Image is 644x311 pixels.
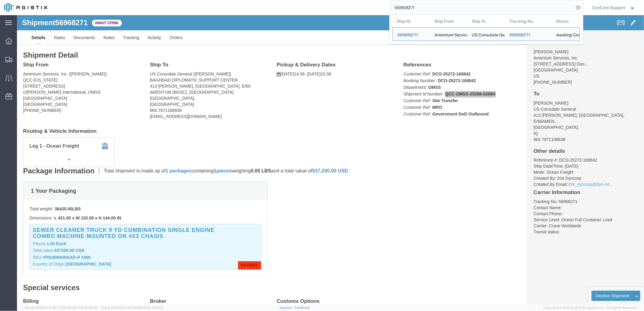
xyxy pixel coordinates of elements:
div: Amentum Services, Inc. [434,28,463,41]
a: Feedback [294,306,310,309]
th: Ship ID [393,15,430,27]
span: Server: 2025.21.0-667a72bf6fa [24,306,98,309]
div: Awaiting Confirmation [556,32,575,38]
span: [DATE] 11:51:43 [140,306,163,309]
img: logo [4,3,47,12]
div: 56968271 [509,32,548,38]
th: Status [552,15,580,27]
iframe: FS Legacy Container [17,15,644,305]
span: 56968271 [509,32,530,37]
div: US Consulate General [472,28,501,41]
span: DynCorp Support [592,4,626,11]
span: Client: 2025.21.0-f0c8481 [100,306,163,309]
th: Ship To [468,15,505,27]
a: Support [280,306,295,309]
span: Copyright © [DATE]-[DATE] Agistix Inc., All Rights Reserved [543,305,637,310]
table: Search Results [393,15,583,44]
span: [DATE] 10:54:32 [73,306,98,309]
span: 56968271 [397,32,418,37]
th: Ship From [430,15,468,27]
input: Search for shipment number, reference number [390,0,574,15]
th: Tracking Nu. [505,15,552,27]
button: DynCorp Support [592,4,636,11]
div: 56968271 [397,32,426,38]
